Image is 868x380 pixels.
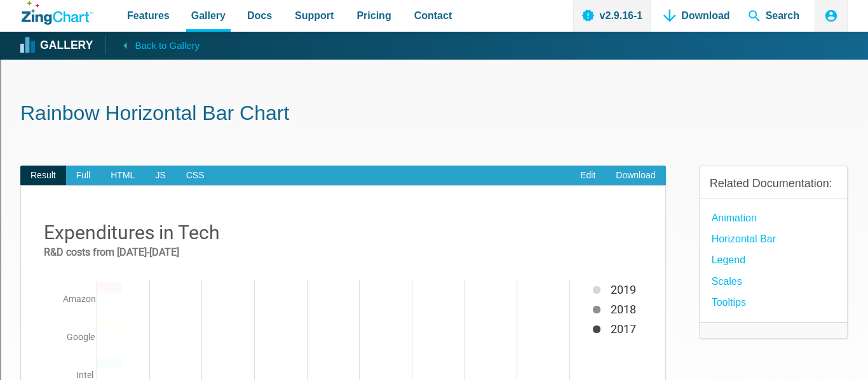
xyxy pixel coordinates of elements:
a: Gallery [22,36,93,55]
span: Contact [414,7,452,24]
strong: Gallery [40,40,93,51]
span: Docs [247,7,272,24]
span: Back to Gallery [135,37,200,54]
a: Back to Gallery [105,36,200,54]
a: ZingChart Logo. Click to return to the homepage [22,1,93,25]
span: Support [295,7,334,24]
span: Pricing [356,7,391,24]
span: Features [127,7,170,24]
span: Gallery [191,7,226,24]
